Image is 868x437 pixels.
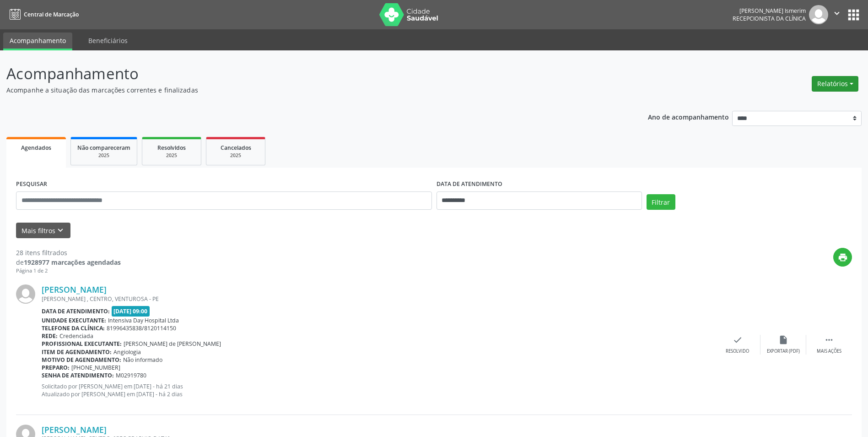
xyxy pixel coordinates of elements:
span: Angiologia [113,348,141,356]
a: Acompanhamento [3,33,72,50]
i: insert_drive_file [778,335,788,345]
button: Relatórios [812,76,858,92]
i: print [838,252,848,262]
span: Resolvidos [157,144,186,152]
a: [PERSON_NAME] [42,425,107,435]
span: Credenciada [59,332,93,340]
div: 28 itens filtrados [16,248,121,257]
span: [DATE] 09:00 [112,306,150,317]
b: Motivo de agendamento: [42,356,121,364]
div: Exportar (PDF) [767,348,800,355]
img: img [16,284,35,304]
a: Beneficiários [82,33,134,49]
div: de [16,257,121,267]
a: Central de Marcação [6,7,79,22]
span: Intensiva Day Hospital Ltda [108,317,179,324]
img: img [809,5,828,24]
label: PESQUISAR [16,177,47,191]
div: [PERSON_NAME] Ismerim [733,7,806,15]
span: Central de Marcação [24,11,79,18]
button: Mais filtroskeyboard_arrow_down [16,223,70,239]
b: Telefone da clínica: [42,324,105,332]
span: Não compareceram [77,144,130,152]
span: [PHONE_NUMBER] [71,364,120,371]
b: Profissional executante: [42,340,122,348]
span: [PERSON_NAME] de [PERSON_NAME] [124,340,221,348]
button:  [828,5,846,24]
i: check [733,335,743,345]
div: Página 1 de 2 [16,267,121,275]
b: Data de atendimento: [42,307,110,315]
p: Acompanhamento [6,62,605,85]
button: apps [846,7,862,23]
b: Item de agendamento: [42,348,112,356]
span: Agendados [21,144,51,152]
b: Rede: [42,332,58,340]
div: 2025 [149,152,194,159]
p: Solicitado por [PERSON_NAME] em [DATE] - há 21 dias Atualizado por [PERSON_NAME] em [DATE] - há 2... [42,382,715,398]
div: 2025 [77,152,130,159]
span: 81996435838/8120114150 [107,324,176,332]
button: print [833,248,852,267]
div: Resolvido [726,348,749,355]
span: Não informado [123,356,162,364]
a: [PERSON_NAME] [42,284,107,295]
strong: 1928977 marcações agendadas [24,258,121,267]
b: Senha de atendimento: [42,371,114,379]
span: M02919780 [116,371,146,379]
i:  [824,335,834,345]
b: Unidade executante: [42,317,106,324]
div: [PERSON_NAME] , CENTRO, VENTUROSA - PE [42,295,715,303]
div: Mais ações [817,348,841,355]
div: 2025 [213,152,259,159]
p: Acompanhe a situação das marcações correntes e finalizadas [6,85,605,95]
button: Filtrar [647,194,675,210]
b: Preparo: [42,364,70,371]
span: Recepcionista da clínica [733,15,806,22]
p: Ano de acompanhamento [648,111,729,122]
i:  [832,8,842,18]
label: DATA DE ATENDIMENTO [437,177,502,191]
i: keyboard_arrow_down [55,225,65,235]
span: Cancelados [221,144,251,152]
